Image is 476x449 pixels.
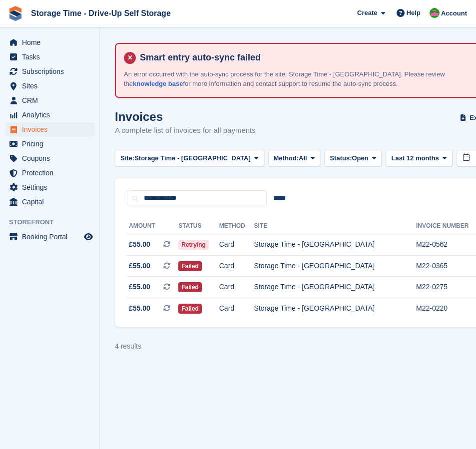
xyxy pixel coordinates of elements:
[22,64,82,78] span: Subscriptions
[441,8,467,18] span: Account
[357,8,377,18] span: Create
[115,125,256,136] p: A complete list of invoices for all payments
[22,108,82,122] span: Analytics
[219,298,254,319] td: Card
[178,240,209,250] span: Retrying
[22,151,82,165] span: Coupons
[430,8,440,18] img: Saeed
[5,137,94,151] a: menu
[124,69,474,89] p: An error occurred with the auto-sync process for the site: Storage Time - [GEOGRAPHIC_DATA]. Plea...
[5,35,94,49] a: menu
[115,341,141,352] div: 4 results
[22,166,82,180] span: Protection
[254,234,416,256] td: Storage Time - [GEOGRAPHIC_DATA]
[352,153,368,163] span: Open
[127,218,178,234] th: Amount
[219,255,254,277] td: Card
[129,303,150,314] span: £55.00
[5,151,94,165] a: menu
[22,195,82,209] span: Capital
[5,64,94,78] a: menu
[299,153,307,163] span: All
[22,50,82,64] span: Tasks
[219,277,254,298] td: Card
[5,50,94,64] a: menu
[5,122,94,136] a: menu
[254,277,416,298] td: Storage Time - [GEOGRAPHIC_DATA]
[27,5,175,21] a: Storage Time - Drive-Up Self Storage
[120,153,134,163] span: Site:
[133,80,183,87] a: knowledge base
[5,166,94,180] a: menu
[219,234,254,256] td: Card
[115,150,264,166] button: Site: Storage Time - [GEOGRAPHIC_DATA]
[22,35,82,49] span: Home
[268,150,321,166] button: Method: All
[391,153,439,163] span: Last 12 months
[22,180,82,194] span: Settings
[115,110,256,123] h1: Invoices
[178,304,202,314] span: Failed
[178,218,219,234] th: Status
[407,8,421,18] span: Help
[324,150,382,166] button: Status: Open
[129,261,150,271] span: £55.00
[5,180,94,194] a: menu
[129,282,150,292] span: £55.00
[254,255,416,277] td: Storage Time - [GEOGRAPHIC_DATA]
[22,137,82,151] span: Pricing
[254,218,416,234] th: Site
[22,122,82,136] span: Invoices
[82,231,94,243] a: Preview store
[134,153,251,163] span: Storage Time - [GEOGRAPHIC_DATA]
[330,153,352,163] span: Status:
[129,239,150,250] span: £55.00
[178,261,202,271] span: Failed
[22,79,82,93] span: Sites
[254,298,416,319] td: Storage Time - [GEOGRAPHIC_DATA]
[5,108,94,122] a: menu
[274,153,299,163] span: Method:
[22,93,82,107] span: CRM
[5,79,94,93] a: menu
[386,150,452,166] button: Last 12 months
[9,217,99,227] span: Storefront
[5,93,94,107] a: menu
[5,230,94,244] a: menu
[178,282,202,292] span: Failed
[22,230,82,244] span: Booking Portal
[219,218,254,234] th: Method
[5,195,94,209] a: menu
[8,6,23,21] img: stora-icon-8386f47178a22dfd0bd8f6a31ec36ba5ce8667c1dd55bd0f319d3a0aa187defe.svg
